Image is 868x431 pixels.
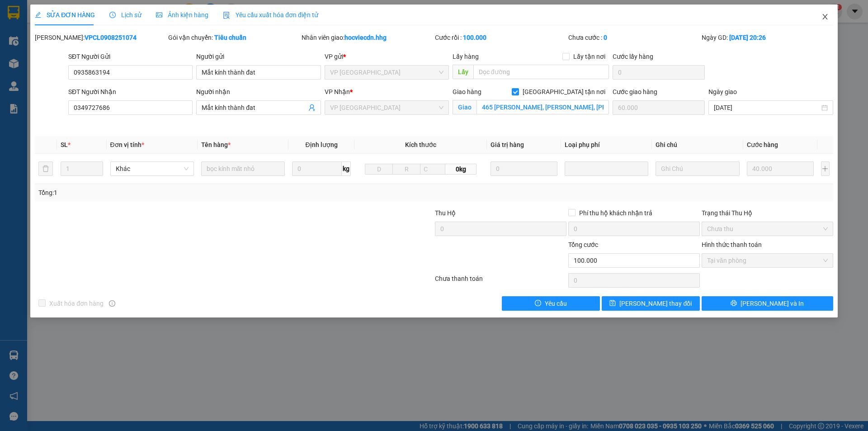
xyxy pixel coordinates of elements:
div: Chưa thanh toán [434,274,567,289]
span: Kích thước [405,141,436,148]
span: Tổng cước [568,241,598,248]
img: icon [223,12,230,19]
input: Giao tận nơi [476,100,609,114]
span: Cước hàng [747,141,778,148]
span: user-add [308,104,316,111]
button: exclamation-circleYêu cầu [502,296,600,311]
b: [DATE] 20:26 [729,34,766,41]
span: VPCL1408250600 [103,51,168,60]
b: 0 [604,34,607,41]
button: save[PERSON_NAME] thay đổi [602,296,700,311]
div: Trạng thái Thu Hộ [702,208,833,218]
strong: HÃNG XE HẢI HOÀNG GIA [35,9,92,28]
span: clock-circle [109,12,116,18]
span: Lấy tận nơi [570,52,609,62]
span: exclamation-circle [535,300,541,307]
label: Hình thức thanh toán [702,241,762,248]
span: Xuất hóa đơn hàng [46,298,107,308]
button: printer[PERSON_NAME] và In [702,296,833,311]
span: Ảnh kiện hàng [156,11,208,19]
input: Ngày giao [714,103,819,113]
span: Tại văn phòng [707,254,828,267]
span: 42 [PERSON_NAME] - Vinh - [GEOGRAPHIC_DATA] [26,30,101,47]
span: printer [731,300,737,307]
span: Phí thu hộ khách nhận trả [576,208,656,218]
span: Lấy [453,65,473,79]
span: [PERSON_NAME] và In [741,298,804,308]
span: Tên hàng [201,141,231,148]
input: 0 [747,161,814,176]
div: [PERSON_NAME]: [35,33,166,43]
span: save [609,300,616,307]
span: Giao hàng [453,88,481,95]
span: VP Đà Nẵng [330,101,443,114]
label: Cước lấy hàng [613,53,653,60]
div: Người nhận [196,87,321,97]
b: Tiêu chuẩn [214,34,246,41]
span: SL [61,141,68,148]
span: SỬA ĐƠN HÀNG [35,11,95,19]
span: Yêu cầu xuất hóa đơn điện tử [223,11,318,19]
div: Tổng: 1 [38,188,335,198]
strong: PHIẾU GỬI HÀNG [27,59,100,68]
span: picture [156,12,162,18]
div: VP gửi [325,52,449,62]
input: VD: Bàn, Ghế [201,161,285,176]
input: Dọc đường [473,65,609,79]
span: edit [35,12,41,18]
span: Lịch sử [109,11,142,19]
button: delete [38,161,53,176]
div: SĐT Người Gửi [68,52,193,62]
div: Cước rồi : [435,33,566,43]
th: Loại phụ phí [561,136,652,154]
span: Lấy hàng [453,53,479,60]
span: kg [342,161,351,176]
label: Ngày giao [708,88,737,95]
span: info-circle [109,300,115,307]
th: Ghi chú [652,136,743,154]
input: Ghi Chú [656,161,739,176]
span: Thu Hộ [435,209,456,217]
input: R [392,164,420,175]
b: VPCL0908251074 [85,34,137,41]
input: Cước giao hàng [613,100,705,115]
span: 0kg [445,164,476,175]
input: D [365,164,393,175]
div: SĐT Người Nhận [68,87,193,97]
button: plus [821,161,830,176]
span: Giá trị hàng [491,141,524,148]
div: Người gửi [196,52,321,62]
span: VP Nhận [325,88,350,95]
label: Cước giao hàng [613,88,657,95]
span: Đơn vị tính [110,141,144,148]
input: C [420,164,445,175]
div: Ngày GD: [702,33,833,43]
input: 0 [491,161,558,176]
div: Gói vận chuyển: [168,33,300,43]
span: Yêu cầu [545,298,567,308]
span: VP Can Lộc [330,66,443,79]
div: Nhân viên giao: [302,33,433,43]
span: Khác [116,162,189,175]
span: [GEOGRAPHIC_DATA] tận nơi [519,87,609,97]
span: Giao [453,100,476,114]
span: Chưa thu [707,222,828,236]
span: Định lượng [305,141,337,148]
input: Cước lấy hàng [613,65,705,80]
div: Chưa cước : [568,33,700,43]
img: logo [5,29,24,74]
span: close [821,13,829,20]
span: [PERSON_NAME] thay đổi [619,298,692,308]
button: Close [812,5,838,30]
b: hocviecdn.hhg [344,34,387,41]
b: 100.000 [463,34,486,41]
